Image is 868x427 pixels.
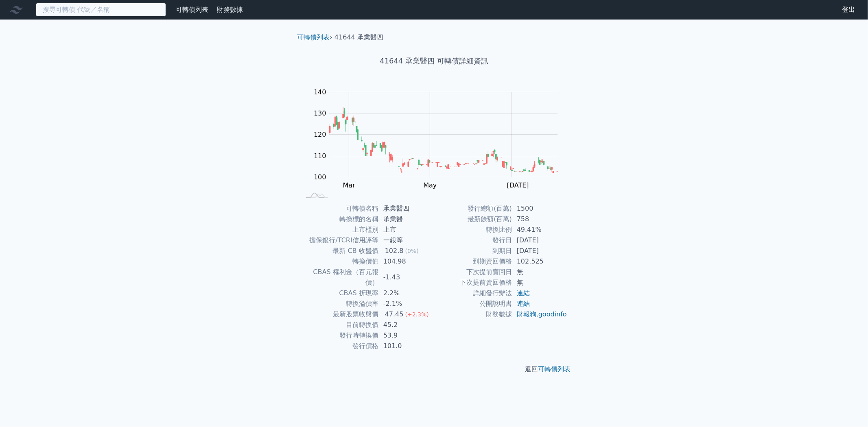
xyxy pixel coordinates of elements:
[378,330,434,341] td: 53.9
[301,256,378,267] td: 轉換價值
[512,203,568,214] td: 1500
[378,214,434,224] td: 承業醫
[517,310,536,318] a: 財報狗
[291,55,577,67] h1: 41644 承業醫四 可轉債詳細資訊
[405,248,419,254] span: (0%)
[301,320,378,330] td: 目前轉換價
[378,298,434,309] td: -2.1%
[335,33,383,42] li: 41644 承業醫四
[434,214,512,224] td: 最新餘額(百萬)
[512,277,568,288] td: 無
[434,235,512,246] td: 發行日
[310,88,570,190] g: Chart
[434,288,512,298] td: 詳細發行辦法
[383,309,405,320] div: 47.45
[434,267,512,277] td: 下次提前賣回日
[434,256,512,267] td: 到期賣回價格
[301,235,378,246] td: 擔保銀行/TCRI信用評等
[423,181,437,189] tspan: May
[314,131,326,138] tspan: 120
[512,246,568,256] td: [DATE]
[538,365,571,373] a: 可轉債列表
[301,288,378,298] td: CBAS 折現率
[176,6,208,13] a: 可轉債列表
[217,6,243,13] a: 財務數據
[378,320,434,330] td: 45.2
[383,246,405,256] div: 102.8
[434,298,512,309] td: 公開說明書
[301,341,378,351] td: 發行價格
[835,3,861,16] a: 登出
[297,33,332,42] li: ›
[301,214,378,224] td: 轉換標的名稱
[378,203,434,214] td: 承業醫四
[297,33,330,41] a: 可轉債列表
[378,235,434,246] td: 一銀等
[538,310,567,318] a: goodinfo
[378,288,434,298] td: 2.2%
[512,235,568,246] td: [DATE]
[301,246,378,256] td: 最新 CB 收盤價
[434,203,512,214] td: 發行總額(百萬)
[343,181,356,189] tspan: Mar
[301,298,378,309] td: 轉換溢價率
[314,109,326,117] tspan: 130
[301,309,378,320] td: 最新股票收盤價
[434,246,512,256] td: 到期日
[378,256,434,267] td: 104.98
[378,341,434,351] td: 101.0
[512,224,568,235] td: 49.41%
[301,224,378,235] td: 上市櫃別
[434,277,512,288] td: 下次提前賣回價格
[36,3,166,17] input: 搜尋可轉債 代號／名稱
[301,330,378,341] td: 發行時轉換價
[405,311,429,318] span: (+2.3%)
[517,300,530,307] a: 連結
[314,152,326,160] tspan: 110
[434,309,512,320] td: 財務數據
[378,224,434,235] td: 上市
[512,256,568,267] td: 102.525
[314,88,326,96] tspan: 140
[507,181,529,189] tspan: [DATE]
[314,173,326,181] tspan: 100
[434,224,512,235] td: 轉換比例
[301,267,378,288] td: CBAS 權利金（百元報價）
[512,214,568,224] td: 758
[378,267,434,288] td: -1.43
[512,309,568,320] td: ,
[512,267,568,277] td: 無
[517,289,530,297] a: 連結
[301,203,378,214] td: 可轉債名稱
[291,364,577,374] p: 返回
